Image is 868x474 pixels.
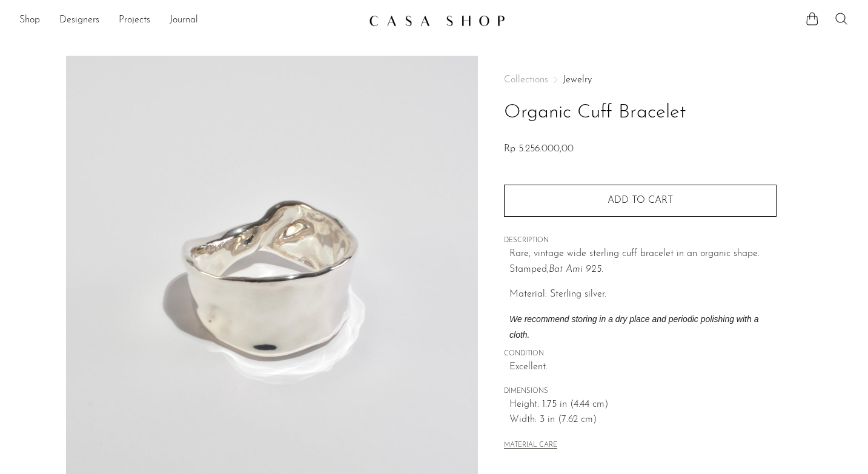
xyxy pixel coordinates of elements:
[19,10,359,31] ul: NEW HEADER MENU
[19,13,40,28] a: Shop
[19,10,359,31] nav: Desktop navigation
[504,75,548,85] span: Collections
[608,196,673,205] span: Add to cart
[509,360,777,375] span: Excellent.
[170,13,198,28] a: Journal
[509,287,777,303] p: Material: Sterling silver.
[563,75,592,85] a: Jewelry
[504,441,557,450] button: MATERIAL CARE
[509,314,758,340] i: We recommend storing in a dry place and periodic polishing with a cloth.
[504,97,777,128] h1: Organic Cuff Bracelet
[59,13,99,28] a: Designers
[504,75,777,85] nav: Breadcrumbs
[119,13,150,28] a: Projects
[509,397,777,413] span: Height: 1.75 in (4.44 cm)
[549,265,603,274] em: Bat Ami 925.
[504,386,777,397] span: DIMENSIONS
[504,349,777,360] span: CONDITION
[504,185,777,216] button: Add to cart
[509,412,777,428] span: Width: 3 in (7.62 cm)
[504,235,777,246] span: DESCRIPTION
[509,246,777,277] p: Rare, vintage wide sterling cuff bracelet in an organic shape. Stamped,
[504,144,574,154] span: Rp 5.256.000,00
